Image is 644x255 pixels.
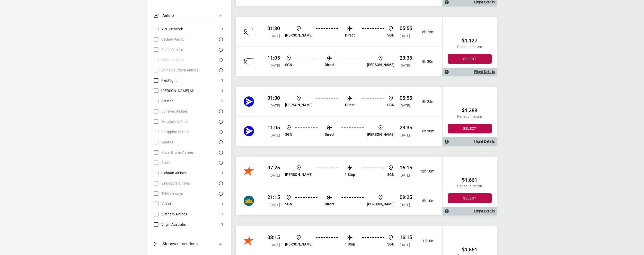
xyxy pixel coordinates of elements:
button: There are currently no flights matching this search criteria. Try removing some search filters. [217,36,223,42]
p: 16:15 [400,165,412,171]
p: Per adult return [448,114,492,119]
button: Select [448,54,492,64]
label: Virgin Australia [153,221,186,227]
h2: $1,661 [448,247,492,253]
p: [PERSON_NAME] [285,242,313,247]
p: Direct [325,132,334,137]
p: Per adult return [448,184,492,188]
p: [PERSON_NAME] [285,33,313,38]
button: There are currently no flights matching this search criteria. Try removing some search filters. [217,160,223,166]
button: There are currently no flights matching this search criteria. Try removing some search filters. [217,180,223,186]
span: [DATE] [269,34,280,38]
button: Stopover Locations [153,238,223,250]
span: [PERSON_NAME] Air [161,88,194,94]
p: 11:05 [267,124,280,131]
p: 8h 30m [416,129,434,133]
span: [DATE] [269,243,280,247]
button: There are currently no flights matching this search criteria. Try removing some search filters. [217,57,223,63]
p: SGN [387,242,394,247]
p: SGN [387,33,394,38]
p: 8h 30m [416,59,434,64]
p: 23:35 [400,55,412,61]
label: Hahn Air [153,88,194,94]
span: 5 [221,98,223,104]
span: 1 [221,26,223,32]
p: 11:05 [267,55,280,61]
p: SGN [285,63,292,67]
p: [PERSON_NAME] [367,63,394,67]
button: There are currently no flights matching this search criteria. Try removing some search filters. [217,67,223,73]
span: 1 [221,77,223,84]
p: [PERSON_NAME] [285,103,313,107]
div: Flight Details [443,137,497,146]
label: FlexFlight [153,77,177,84]
span: [DATE] [400,133,410,137]
img: Jetstar [244,236,254,246]
img: Jetstar [244,27,254,37]
span: 1 [221,201,223,207]
label: Vietjet [153,201,171,207]
span: [DATE] [269,133,280,137]
span: Jetstar [161,98,173,104]
p: SGN [285,132,292,137]
p: Direct [325,202,334,206]
img: Jetstar [244,196,254,206]
p: Per adult return [448,45,492,49]
div: Hahn Air 01:30 [DATE] [PERSON_NAME] Direct SGN 05:55 [DATE] 8h 25mHahn Air 11:05 [DATE] SGN Direc... [236,87,442,146]
p: 07:25 [267,165,280,171]
img: Jetstar [244,56,254,67]
p: 21:15 [267,194,280,200]
h3: Stopover Locations [162,241,198,247]
div: Flight Details [443,207,497,215]
button: There are currently no flights matching this search criteria. Try removing some search filters. [217,149,223,156]
p: 12h 0m [416,239,434,243]
a: Flight Details [474,209,495,213]
p: 23:35 [400,124,412,131]
p: 01:30 [267,95,280,101]
p: 8h 25m [416,30,434,34]
button: There are currently no flights matching this search criteria. Try removing some search filters. [217,47,223,53]
span: [DATE] [269,203,280,207]
img: Jetstar [244,126,254,136]
h2: $1,127 [448,38,492,44]
button: There are currently no flights matching this search criteria. Try removing some search filters. [217,119,223,125]
button: Airline [153,10,223,22]
h2: $1,288 [448,107,492,113]
button: There are currently no flights matching this search criteria. Try removing some search filters. [217,190,223,197]
span: [DATE] [400,104,410,108]
button: There are currently no flights matching this search criteria. Try removing some search filters. [217,108,223,114]
button: Select [448,124,492,133]
p: [PERSON_NAME] [367,132,394,137]
div: Flight Details [443,68,497,76]
h3: Airline [162,13,174,19]
h2: $1,661 [448,177,492,183]
p: SGN [387,103,394,107]
a: Flight Details [474,139,495,144]
p: 1 Stop [345,242,355,247]
p: 8h 25m [416,99,434,104]
span: Sichuan Airlines [161,170,187,176]
span: [DATE] [400,203,410,207]
button: There are currently no flights matching this search criteria. Try removing some search filters. [217,129,223,135]
p: 09:25 [400,194,412,200]
label: Vietnam Airlines [153,211,187,217]
p: 16:15 [400,234,412,240]
p: [PERSON_NAME] [285,172,313,177]
span: [DATE] [400,243,410,247]
span: Vietnam Airlines [161,211,187,217]
label: Sichuan Airlines [153,170,187,176]
p: 01:30 [267,25,280,31]
label: Jetstar [153,98,173,104]
span: 1 [221,170,223,176]
button: There are currently no flights matching this search criteria. Try removing some search filters. [217,139,223,145]
p: Direct [345,103,355,107]
img: Jetstar [244,166,254,176]
span: [DATE] [400,34,410,38]
span: Virgin Australia [161,221,186,227]
p: 05:55 [400,95,412,101]
span: FlexFlight [161,77,177,84]
span: [DATE] [269,104,280,108]
p: 05:55 [400,25,412,31]
p: 1 Stop [345,172,355,177]
span: [DATE] [400,173,410,177]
